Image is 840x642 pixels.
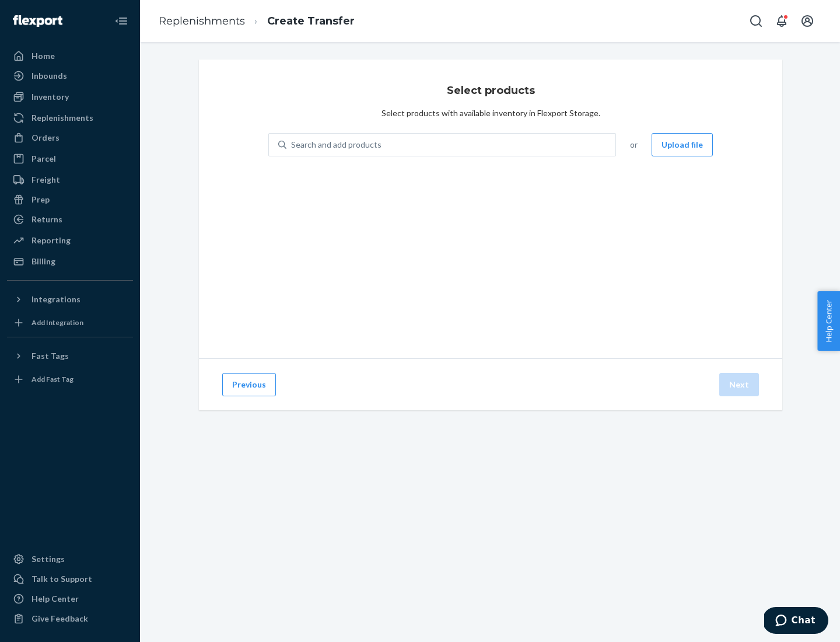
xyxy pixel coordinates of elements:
a: Settings [7,550,133,568]
a: Prep [7,190,133,209]
a: Add Fast Tag [7,370,133,389]
a: Billing [7,252,133,271]
button: Upload file [652,133,713,156]
div: Settings [32,553,65,565]
a: Inbounds [7,67,133,85]
button: Next [719,373,759,396]
a: Reporting [7,231,133,250]
div: Home [32,50,55,62]
div: Search and add products [291,139,381,151]
button: Close Navigation [110,9,133,33]
a: Inventory [7,88,133,106]
button: Open notifications [770,9,793,33]
div: Inventory [32,91,69,103]
div: Prep [32,194,50,205]
div: Fast Tags [32,350,69,362]
a: Home [7,47,133,65]
a: Add Integration [7,313,133,332]
a: Freight [7,170,133,189]
div: Integrations [32,294,80,305]
button: Integrations [7,290,133,309]
div: Help Center [32,593,79,605]
button: Fast Tags [7,347,133,365]
div: Replenishments [32,112,93,124]
a: Help Center [7,589,133,608]
button: Help Center [817,291,840,351]
a: Replenishments [7,109,133,127]
a: Create Transfer [267,15,355,27]
button: Open account menu [796,9,819,33]
button: Open Search Box [744,9,768,33]
a: Replenishments [159,15,245,27]
div: Reporting [32,235,71,246]
button: Talk to Support [7,570,133,588]
div: Billing [32,256,55,267]
div: Add Integration [32,317,83,327]
img: Flexport logo [13,15,62,27]
a: Orders [7,128,133,147]
div: Freight [32,174,60,186]
div: Orders [32,132,60,144]
div: Parcel [32,153,56,165]
span: or [630,139,638,151]
button: Give Feedback [7,609,133,628]
button: Previous [222,373,276,396]
ol: breadcrumbs [149,4,364,39]
a: Parcel [7,149,133,168]
div: Add Fast Tag [32,374,73,384]
div: Select products with available inventory in Flexport Storage. [381,107,600,119]
a: Returns [7,210,133,229]
div: Give Feedback [32,613,88,624]
div: Talk to Support [32,573,92,585]
h3: Select products [447,83,535,98]
iframe: Opens a widget where you can chat to one of our agents [764,607,828,636]
div: Inbounds [32,70,67,82]
div: Returns [32,214,62,225]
